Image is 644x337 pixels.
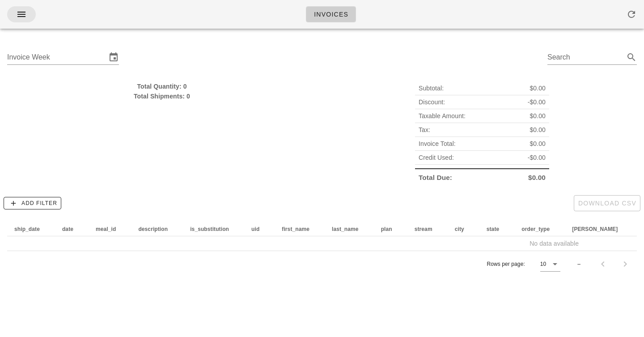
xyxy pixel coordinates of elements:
[407,222,448,236] th: stream: Not sorted. Activate to sort ascending.
[572,226,618,232] span: [PERSON_NAME]
[514,222,565,236] th: order_type: Not sorted. Activate to sort ascending.
[314,11,348,18] span: Invoices
[7,222,55,236] th: ship_date: Not sorted. Activate to sort ascending.
[487,251,560,277] div: Rows per page:
[138,226,168,232] span: description
[521,226,550,232] span: order_type
[381,226,392,232] span: plan
[448,222,479,236] th: city: Not sorted. Activate to sort ascending.
[8,199,57,207] span: Add Filter
[530,111,546,121] span: $0.00
[540,260,546,268] div: 10
[455,226,464,232] span: city
[530,83,546,93] span: $0.00
[528,97,546,107] span: -$0.00
[332,226,359,232] span: last_name
[540,257,560,271] div: 10Rows per page:
[419,97,445,107] span: Discount:
[4,197,61,209] button: Add Filter
[374,222,407,236] th: plan: Not sorted. Activate to sort ascending.
[190,226,229,232] span: is_substitution
[565,222,633,236] th: tod: Not sorted. Activate to sort ascending.
[530,125,546,135] span: $0.00
[62,226,73,232] span: date
[530,139,546,149] span: $0.00
[419,173,452,183] span: Total Due:
[14,226,40,232] span: ship_date
[528,153,546,162] span: -$0.00
[487,226,500,232] span: state
[419,125,430,135] span: Tax:
[419,83,444,93] span: Subtotal:
[244,222,275,236] th: uid: Not sorted. Activate to sort ascending.
[419,111,466,121] span: Taxable Amount:
[275,222,325,236] th: first_name: Not sorted. Activate to sort ascending.
[306,6,356,22] a: Invoices
[419,139,456,149] span: Invoice Total:
[419,153,454,162] span: Credit Used:
[131,222,183,236] th: description: Not sorted. Activate to sort ascending.
[96,226,116,232] span: meal_id
[55,222,89,236] th: date: Not sorted. Activate to sort ascending.
[479,222,515,236] th: state: Not sorted. Activate to sort ascending.
[7,81,317,91] div: Total Quantity: 0
[7,91,317,101] div: Total Shipments: 0
[325,222,374,236] th: last_name: Not sorted. Activate to sort ascending.
[251,226,259,232] span: uid
[577,260,580,268] div: –
[89,222,131,236] th: meal_id: Not sorted. Activate to sort ascending.
[415,226,432,232] span: stream
[282,226,309,232] span: first_name
[183,222,244,236] th: is_substitution: Not sorted. Activate to sort ascending.
[528,173,546,183] span: $0.00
